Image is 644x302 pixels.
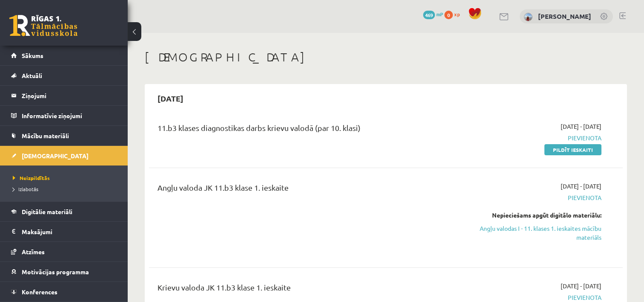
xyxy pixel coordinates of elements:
a: [PERSON_NAME] [538,12,591,20]
a: Aktuāli [11,66,117,85]
a: Sākums [11,46,117,65]
a: Motivācijas programma [11,262,117,282]
div: Krievu valoda JK 11.b3 klase 1. ieskaite [157,282,449,297]
span: Izlabotās [13,186,38,192]
legend: Informatīvie ziņojumi [22,106,117,125]
span: Sākums [22,52,43,59]
span: [DATE] - [DATE] [561,122,601,131]
legend: Maksājumi [22,222,117,241]
h1: [DEMOGRAPHIC_DATA] [145,50,627,64]
span: Pievienota [462,193,601,202]
span: xp [454,11,460,17]
a: [DEMOGRAPHIC_DATA] [11,146,117,166]
span: 469 [423,11,435,19]
div: Nepieciešams apgūt digitālo materiālu: [462,211,601,220]
span: [DATE] - [DATE] [561,282,601,290]
span: [DEMOGRAPHIC_DATA] [22,152,89,160]
span: Pievienota [462,293,601,302]
span: Digitālie materiāli [22,208,72,215]
a: 0 xp [444,11,464,17]
div: 11.b3 klases diagnostikas darbs krievu valodā (par 10. klasi) [157,122,449,138]
a: Atzīmes [11,242,117,261]
legend: Ziņojumi [22,86,117,105]
a: Pildīt ieskaiti [544,144,601,155]
span: Motivācijas programma [22,268,89,276]
span: 0 [444,11,453,19]
a: Ziņojumi [11,86,117,105]
a: Maksājumi [11,222,117,241]
span: Neizpildītās [13,174,50,181]
a: Angļu valodas I - 11. klases 1. ieskaites mācību materiāls [462,224,601,242]
span: Pievienota [462,134,601,142]
span: Konferences [22,288,57,296]
span: Atzīmes [22,248,45,256]
a: Digitālie materiāli [11,202,117,221]
span: [DATE] - [DATE] [561,182,601,191]
div: Angļu valoda JK 11.b3 klase 1. ieskaite [157,182,449,197]
img: Beatrise Staņa [524,13,532,21]
h2: [DATE] [149,88,192,108]
a: Konferences [11,282,117,302]
a: 469 mP [423,11,443,17]
span: mP [436,11,443,17]
a: Informatīvie ziņojumi [11,106,117,125]
span: Mācību materiāli [22,132,69,139]
a: Izlabotās [13,185,119,193]
span: Aktuāli [22,72,42,79]
a: Rīgas 1. Tālmācības vidusskola [9,15,77,36]
a: Neizpildītās [13,174,119,182]
a: Mācību materiāli [11,126,117,145]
